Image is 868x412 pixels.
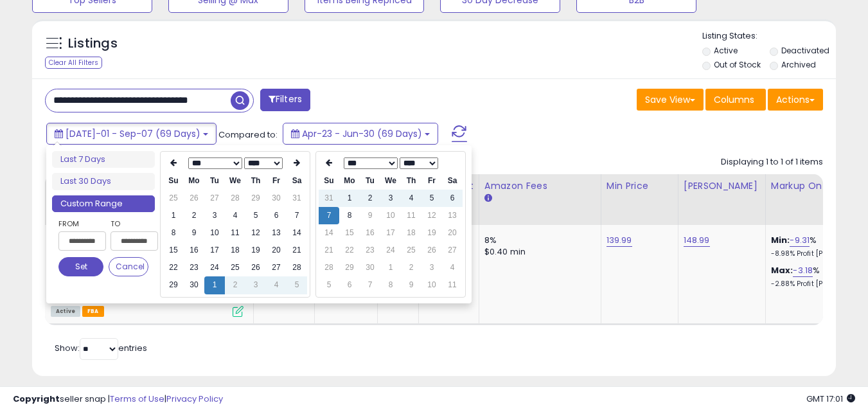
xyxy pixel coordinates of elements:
td: 1 [163,207,184,224]
td: 6 [442,190,463,207]
button: Filters [260,89,310,111]
li: Last 30 Days [52,173,155,190]
a: 148.99 [684,234,710,247]
h5: Listings [68,35,118,53]
div: Min Price [607,179,673,193]
td: 18 [225,242,245,259]
td: 4 [442,259,463,276]
td: 26 [184,190,204,207]
th: Su [319,172,339,190]
li: Last 7 Days [52,151,155,168]
td: 11 [401,207,421,224]
strong: Copyright [13,393,60,405]
label: To [111,217,148,230]
td: 28 [287,259,307,276]
td: 9 [401,276,421,294]
td: 3 [204,207,225,224]
th: Th [401,172,421,190]
td: 27 [442,242,463,259]
b: Max: [771,264,793,276]
td: 17 [204,242,225,259]
td: 14 [319,224,339,242]
td: 23 [184,259,204,276]
td: 8 [339,207,360,224]
td: 1 [204,276,225,294]
th: Th [245,172,266,190]
a: Privacy Policy [166,393,223,405]
button: Columns [705,89,766,111]
div: Fulfillment Cost [424,179,474,206]
td: 20 [442,224,463,242]
div: ASIN: [51,235,244,316]
label: Deactivated [781,45,829,56]
label: Active [714,45,738,56]
td: 16 [184,242,204,259]
td: 31 [319,190,339,207]
td: 28 [319,259,339,276]
th: Fr [266,172,287,190]
td: 2 [360,190,380,207]
td: 1 [339,190,360,207]
th: We [225,172,245,190]
td: 29 [163,276,184,294]
td: 13 [266,224,287,242]
span: [DATE]-01 - Sep-07 (69 Days) [66,127,200,140]
td: 30 [360,259,380,276]
td: 8 [380,276,401,294]
td: 2 [225,276,245,294]
td: 5 [421,190,442,207]
td: 7 [360,276,380,294]
th: Tu [360,172,380,190]
td: 5 [245,207,266,224]
td: 9 [360,207,380,224]
td: 12 [421,207,442,224]
td: 26 [421,242,442,259]
td: 11 [442,276,463,294]
div: seller snap | | [13,393,223,406]
b: Min: [771,234,790,246]
td: 8 [163,224,184,242]
button: Cancel [109,257,148,276]
td: 14 [287,224,307,242]
td: 29 [245,190,266,207]
td: 2 [184,207,204,224]
td: 18 [401,224,421,242]
td: 7 [319,207,339,224]
button: Apr-23 - Jun-30 (69 Days) [283,123,438,145]
td: 21 [287,242,307,259]
th: Fr [421,172,442,190]
td: 29 [339,259,360,276]
td: 27 [266,259,287,276]
td: 25 [163,190,184,207]
td: 27 [204,190,225,207]
th: We [380,172,401,190]
td: 21 [319,242,339,259]
a: Terms of Use [110,393,164,405]
span: Compared to: [218,129,278,141]
td: 4 [266,276,287,294]
td: 30 [266,190,287,207]
td: 4 [401,190,421,207]
td: 22 [339,242,360,259]
td: 19 [421,224,442,242]
span: Columns [714,93,754,106]
td: 1 [380,259,401,276]
div: $0.40 min [484,246,591,258]
button: Set [58,257,103,276]
td: 25 [225,259,245,276]
td: 11 [225,224,245,242]
div: Clear All Filters [45,57,102,69]
td: 20 [266,242,287,259]
a: -9.31 [790,234,810,247]
td: 22 [163,259,184,276]
small: Amazon Fees. [484,193,492,204]
span: Show: entries [55,342,147,354]
td: 5 [287,276,307,294]
td: 15 [163,242,184,259]
td: 24 [380,242,401,259]
td: 17 [380,224,401,242]
td: 6 [266,207,287,224]
td: 13 [442,207,463,224]
td: 2 [401,259,421,276]
td: 24 [204,259,225,276]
